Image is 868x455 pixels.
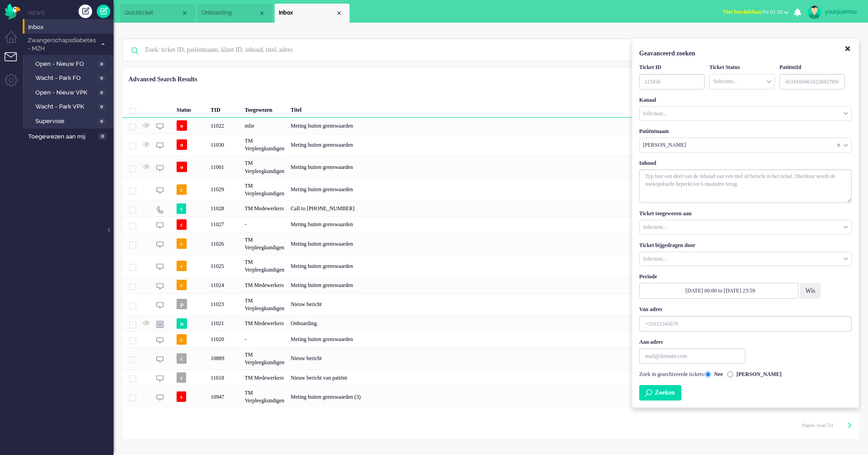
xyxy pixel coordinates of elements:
a: Wacht - Park FO 0 [26,73,113,83]
img: ic_chat_grey.svg [156,375,164,382]
a: Open - Nieuw VPK 0 [26,87,113,97]
img: flow_omnibird.svg [5,4,20,20]
span: Quickticket [124,9,181,17]
label: Ticket Status [709,64,740,71]
div: Meting buiten grenswaarden [287,178,648,201]
a: Quick Ticket [97,5,110,18]
div: TM Verpleegkundigen [242,255,287,277]
div: Meting buiten grenswaarden [287,255,648,277]
li: View [275,4,350,23]
div: Call to [PHONE_NUMBER] [287,201,648,217]
div: 11028 [123,201,859,217]
a: Inbox [26,22,113,32]
div: Titel [287,99,648,118]
label: PatiëntId [779,64,801,71]
button: Search [639,385,681,401]
div: 11030 [207,134,242,156]
div: 11022 [123,118,859,134]
div: TID [207,99,242,118]
button: Close [840,42,855,57]
img: ic-search-icon.svg [123,39,147,63]
div: Meting buiten grenswaarden [287,118,648,134]
span: o [177,162,187,172]
div: 11030 [123,134,859,156]
label: Aan adres [639,338,663,346]
div: Channel [639,106,852,121]
div: 11027 [207,217,242,232]
a: Open - Nieuw FO 0 [26,59,113,69]
span: Inbox [28,23,113,32]
div: 10947 [207,386,242,408]
div: 11026 [123,232,859,255]
div: 10947 [123,386,859,408]
span: Toegewezen aan mij [28,133,96,141]
input: Select date [639,283,799,299]
span: 0 [98,75,106,82]
img: ic_chat_grey.svg [156,394,164,401]
div: 11026 [207,232,242,255]
div: Meting buiten grenswaarden [287,277,648,293]
div: Meting buiten grenswaarden [287,331,648,347]
div: - [242,331,287,347]
label: Patiëntnaam [639,128,669,135]
div: Meting buiten grenswaarden (3) [287,386,648,408]
div: Close tab [258,10,266,17]
div: 11020 [123,331,859,347]
span: c [177,280,187,290]
textarea: With textarea [639,169,852,203]
div: 11001 [123,156,859,178]
label: Van adres [639,306,662,313]
img: ic_chat_grey.svg [156,164,164,172]
span: 0 [98,104,106,110]
input: Zoek in gearchiveerde tickets No [705,371,711,377]
div: 11029 [207,178,242,201]
div: Advanced Search Results [128,75,197,84]
img: ic_chat_grey.svg [156,302,164,309]
img: avatar [808,5,821,19]
img: ic_chat_grey.svg [156,263,164,271]
img: ic_chat_grey.svg [156,222,164,229]
h4: Geavanceerd zoeken [639,50,852,57]
span: c [177,219,187,230]
span: c [177,238,187,249]
div: 11025 [123,255,859,277]
div: 11025 [207,255,242,277]
input: Customer ID [779,74,845,89]
span: n [177,318,187,329]
div: 11018 [123,370,859,386]
label: Kanaal [639,96,656,104]
button: Niet beschikbaarfor 01:20 [718,5,794,19]
a: younjuwmsc [806,5,859,19]
div: - [242,217,287,232]
span: s [177,372,186,383]
div: Close tab [335,10,343,17]
span: o [177,120,187,131]
div: 11022 [207,118,242,134]
span: 0 [98,89,106,96]
div: Nieuw bericht van patiënt [287,370,648,386]
div: 11024 [123,277,859,293]
span: 0 [99,133,107,140]
input: TicketID [639,74,705,89]
span: Wacht - Park VPK [35,103,95,111]
div: TM Medewerkers [242,277,287,293]
input: Zoek in gearchiveerde tickets Yes [727,371,733,377]
div: 11023 [207,293,242,316]
div: Pagination [802,418,852,432]
div: Creëer ticket [79,5,92,18]
div: mlie [242,118,287,134]
span: c [177,353,187,364]
img: ic_chat_grey.svg [156,142,164,149]
span: o [177,139,187,150]
span: Niet beschikbaar [723,9,763,15]
div: Ticket Status [709,74,774,89]
li: Tickets menu [5,52,25,73]
label: Nee [705,371,723,378]
span: p [177,299,187,309]
div: TM Medewerkers [242,201,287,217]
div: Meting buiten grenswaarden [287,217,648,232]
div: Meting buiten grenswaarden [287,232,648,255]
a: Toegewezen aan mij 0 [26,131,113,141]
div: 10889 [123,347,859,370]
li: Quickticket [120,4,195,23]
